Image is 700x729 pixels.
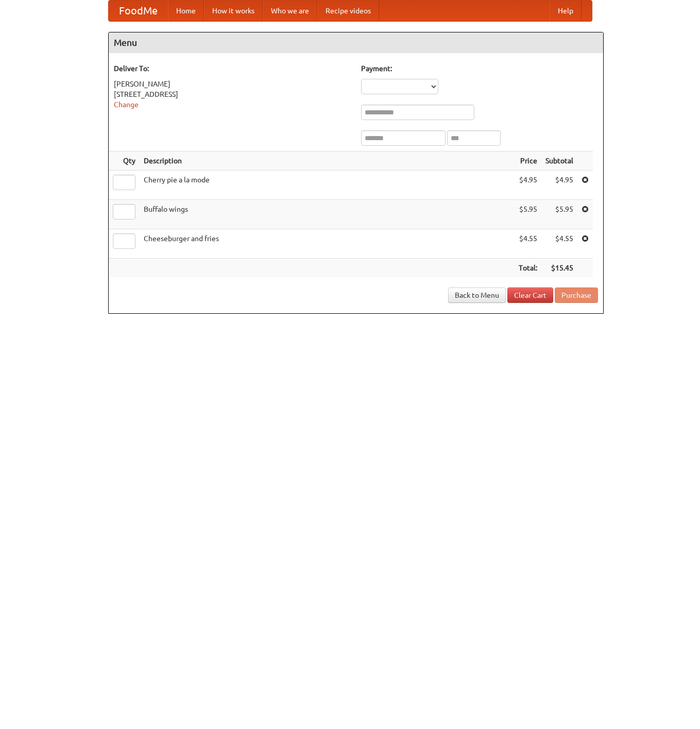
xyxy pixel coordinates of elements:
a: Help [550,1,582,21]
button: Purchase [555,287,598,303]
th: Subtotal [541,151,577,171]
td: $4.55 [541,229,577,259]
td: $4.95 [515,171,541,200]
h5: Deliver To: [114,63,351,74]
td: $4.55 [515,229,541,259]
a: Change [114,100,139,109]
td: $5.95 [541,200,577,229]
td: $4.95 [541,171,577,200]
td: $5.95 [515,200,541,229]
th: Total: [515,259,541,278]
a: Who we are [263,1,317,21]
td: Cheeseburger and fries [140,229,515,259]
h4: Menu [109,32,603,53]
a: Home [168,1,204,21]
a: Recipe videos [317,1,379,21]
th: Description [140,151,515,171]
th: Qty [109,151,140,171]
div: [STREET_ADDRESS] [114,89,351,99]
th: $15.45 [541,259,577,278]
a: FoodMe [109,1,168,21]
td: Cherry pie a la mode [140,171,515,200]
div: [PERSON_NAME] [114,79,351,89]
th: Price [515,151,541,171]
a: How it works [204,1,263,21]
td: Buffalo wings [140,200,515,229]
a: Back to Menu [448,287,506,303]
a: Clear Cart [507,287,553,303]
h5: Payment: [361,63,598,74]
